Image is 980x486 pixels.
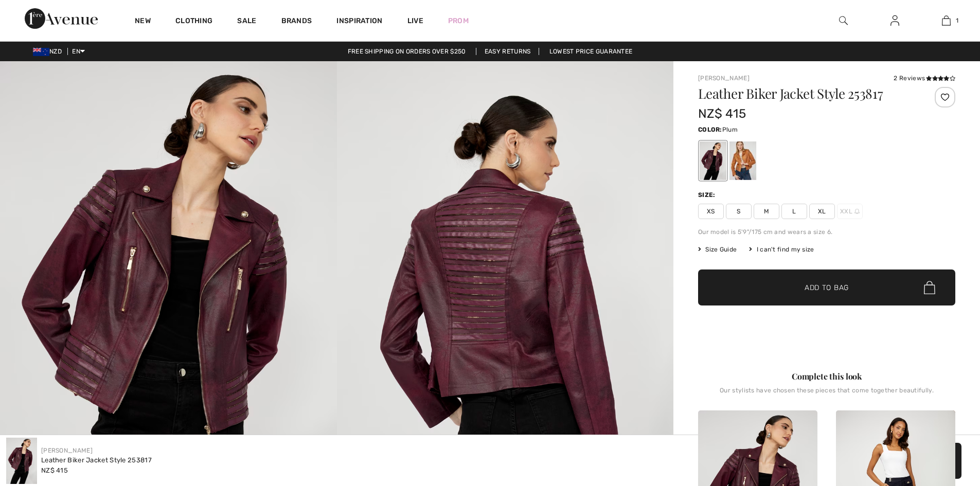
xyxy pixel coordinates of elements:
[25,8,98,29] img: 1ère Avenue
[700,141,726,180] div: Plum
[781,204,807,219] span: L
[729,141,756,180] div: Burnt orange
[894,74,955,83] div: 2 Reviews
[407,15,423,26] a: Live
[41,455,152,465] div: Leather Biker Jacket Style 253817
[175,16,212,27] a: Clothing
[698,245,737,254] span: Size Guide
[41,466,68,474] span: NZ$ 415
[237,16,256,27] a: Sale
[722,126,738,133] span: Plum
[924,281,935,294] img: Bag.svg
[698,227,955,237] div: Our model is 5'9"/175 cm and wears a size 6.
[805,282,849,293] span: Add to Bag
[698,204,724,219] span: XS
[135,16,151,27] a: New
[336,16,382,27] span: Inspiration
[33,48,66,55] span: NZD
[698,269,955,305] button: Add to Bag
[698,190,718,200] div: Size:
[854,209,860,214] img: ring-m.svg
[921,14,971,27] a: 1
[340,48,474,55] a: Free shipping on orders over $250
[41,447,93,454] a: [PERSON_NAME]
[72,48,85,55] span: EN
[837,204,863,219] span: XXL
[698,126,722,133] span: Color:
[956,16,958,25] span: 1
[698,75,750,82] a: [PERSON_NAME]
[890,14,899,27] img: My Info
[839,14,848,27] img: search the website
[698,387,955,402] div: Our stylists have chosen these pieces that come together beautifully.
[476,48,540,55] a: Easy Returns
[882,14,907,27] a: Sign In
[749,245,814,254] div: I can't find my size
[698,87,913,100] h1: Leather Biker Jacket Style 253817
[33,48,49,56] img: New Zealand Dollar
[448,15,469,26] a: Prom
[698,370,955,383] div: Complete this look
[6,438,37,484] img: Leather Biker Jacket Style 253817
[809,204,835,219] span: XL
[698,106,746,121] span: NZ$ 415
[281,16,312,27] a: Brands
[754,204,779,219] span: M
[726,204,752,219] span: S
[541,48,641,55] a: Lowest Price Guarantee
[942,14,951,27] img: My Bag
